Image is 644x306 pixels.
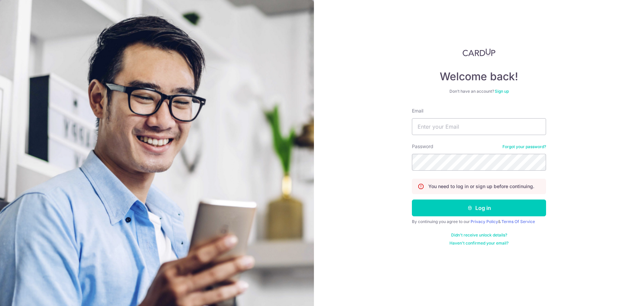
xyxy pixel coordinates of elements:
a: Sign up [495,89,509,94]
a: Didn't receive unlock details? [451,232,507,238]
img: CardUp Logo [463,48,495,56]
div: Don’t have an account? [412,89,546,94]
button: Log in [412,200,546,216]
a: Terms Of Service [501,219,535,224]
a: Privacy Policy [471,219,498,224]
a: Haven't confirmed your email? [449,241,508,246]
div: By continuing you agree to our & [412,219,546,224]
input: Enter your Email [412,118,546,135]
h4: Welcome back! [412,70,546,83]
p: You need to log in or sign up before continuing. [428,183,534,190]
label: Email [412,107,423,114]
label: Password [412,143,433,150]
a: Forgot your password? [502,144,546,149]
